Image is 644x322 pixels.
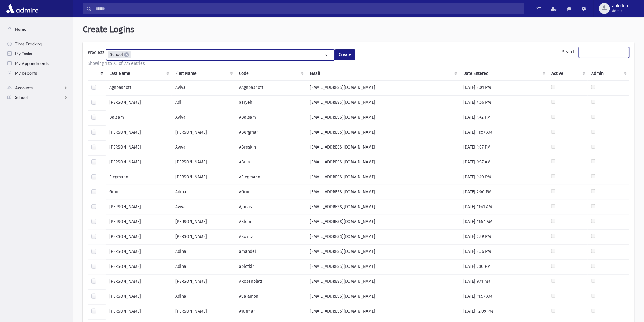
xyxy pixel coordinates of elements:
[235,215,306,230] td: AKlein
[235,170,306,185] td: AFlegmann
[15,26,26,32] span: Home
[88,67,106,81] th: : activate to sort column descending
[460,200,548,215] td: [DATE] 11:41 AM
[2,83,73,93] a: Accounts
[235,125,306,140] td: ABergman
[460,185,548,200] td: [DATE] 2:00 PM
[106,200,172,215] td: [PERSON_NAME]
[325,52,328,59] span: Remove all items
[106,185,172,200] td: Grun
[235,200,306,215] td: AJonas
[88,49,106,58] label: Products
[460,260,548,275] td: [DATE] 2:10 PM
[460,155,548,170] td: [DATE] 9:37 AM
[306,170,460,185] td: [EMAIL_ADDRESS][DOMAIN_NAME]
[15,95,28,100] span: School
[460,304,548,319] td: [DATE] 12:09 PM
[2,58,73,68] a: My Appointments
[235,304,306,319] td: AYurman
[15,70,37,76] span: My Reports
[460,80,548,96] td: [DATE] 3:01 PM
[92,3,524,14] input: Search
[106,245,172,260] td: [PERSON_NAME]
[172,289,235,304] td: Adina
[235,275,306,289] td: ARosenblatt
[235,245,306,260] td: amandel
[306,140,460,155] td: [EMAIL_ADDRESS][DOMAIN_NAME]
[106,140,172,155] td: [PERSON_NAME]
[306,125,460,140] td: [EMAIL_ADDRESS][DOMAIN_NAME]
[2,39,73,49] a: Time Tracking
[2,93,73,102] a: School
[306,260,460,275] td: [EMAIL_ADDRESS][DOMAIN_NAME]
[235,260,306,275] td: aplotkin
[306,200,460,215] td: [EMAIL_ADDRESS][DOMAIN_NAME]
[306,80,460,96] td: [EMAIL_ADDRESS][DOMAIN_NAME]
[106,230,172,245] td: [PERSON_NAME]
[15,85,33,90] span: Accounts
[235,230,306,245] td: AKovitz
[106,125,172,140] td: [PERSON_NAME]
[15,41,42,47] span: Time Tracking
[106,96,172,110] td: [PERSON_NAME]
[106,80,172,96] td: Aghbashoff
[235,289,306,304] td: ASalamon
[235,185,306,200] td: AGrun
[15,61,49,66] span: My Appointments
[460,215,548,230] td: [DATE] 11:54 AM
[172,275,235,289] td: [PERSON_NAME]
[460,140,548,155] td: [DATE] 1:07 PM
[235,155,306,170] td: ABuls
[172,96,235,110] td: Adi
[612,4,628,9] span: aplotkin
[2,24,73,34] a: Home
[172,67,235,81] th: First Name : activate to sort column ascending
[460,110,548,125] td: [DATE] 1:42 PM
[306,96,460,110] td: [EMAIL_ADDRESS][DOMAIN_NAME]
[306,289,460,304] td: [EMAIL_ADDRESS][DOMAIN_NAME]
[335,49,355,60] button: Create
[106,260,172,275] td: [PERSON_NAME]
[579,47,629,58] input: Search:
[106,215,172,230] td: [PERSON_NAME]
[460,289,548,304] td: [DATE] 11:57 AM
[15,51,32,56] span: My Tasks
[108,51,131,58] li: School
[306,304,460,319] td: [EMAIL_ADDRESS][DOMAIN_NAME]
[460,67,548,81] th: Date Entered : activate to sort column ascending
[460,245,548,260] td: [DATE] 3:26 PM
[88,60,629,67] div: Showing 1 to 25 of 275 entries
[172,170,235,185] td: [PERSON_NAME]
[460,125,548,140] td: [DATE] 11:57 AM
[5,2,40,15] img: AdmirePro
[83,24,634,35] h1: Create Logins
[588,67,629,81] th: Admin : activate to sort column ascending
[172,245,235,260] td: Adina
[235,140,306,155] td: ABreskin
[235,67,306,81] th: Code : activate to sort column ascending
[2,49,73,58] a: My Tasks
[562,47,629,58] label: Search:
[306,185,460,200] td: [EMAIL_ADDRESS][DOMAIN_NAME]
[460,170,548,185] td: [DATE] 1:40 PM
[172,304,235,319] td: [PERSON_NAME]
[172,155,235,170] td: [PERSON_NAME]
[172,185,235,200] td: Adina
[235,80,306,96] td: AAghbashoff
[172,200,235,215] td: Aviva
[106,67,172,81] th: Last Name : activate to sort column ascending
[106,170,172,185] td: Flegmann
[460,230,548,245] td: [DATE] 2:39 PM
[306,230,460,245] td: [EMAIL_ADDRESS][DOMAIN_NAME]
[235,110,306,125] td: ABalsam
[306,110,460,125] td: [EMAIL_ADDRESS][DOMAIN_NAME]
[172,230,235,245] td: [PERSON_NAME]
[106,110,172,125] td: Balsam
[460,96,548,110] td: [DATE] 4:56 PM
[612,9,628,13] span: Admin
[306,275,460,289] td: [EMAIL_ADDRESS][DOMAIN_NAME]
[306,67,460,81] th: EMail : activate to sort column ascending
[172,80,235,96] td: Aviva
[106,155,172,170] td: [PERSON_NAME]
[106,304,172,319] td: [PERSON_NAME]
